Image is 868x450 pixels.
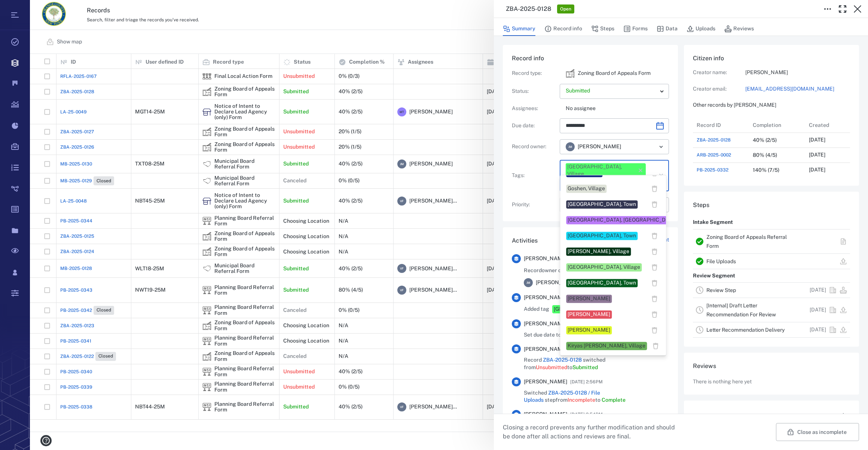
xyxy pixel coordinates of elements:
[568,342,645,350] div: Kiryas [PERSON_NAME], Village
[810,326,826,334] p: [DATE]
[753,152,777,158] div: 80% (4/5)
[506,4,551,13] h3: ZBA-2025-0128
[503,45,678,227] div: Record infoRecord type:icon Zoning Board of Appeals FormZoning Board of Appeals FormStatus:Assign...
[820,1,835,16] button: Toggle to Edit Boxes
[697,167,728,173] a: PB-2025-0332
[568,232,636,240] div: [GEOGRAPHIC_DATA], Town
[649,167,660,179] button: delete
[524,320,567,328] span: [PERSON_NAME]
[693,101,850,109] p: Other records by [PERSON_NAME]
[568,397,595,403] span: Incomplete
[512,143,557,150] p: Record owner :
[524,294,567,301] span: [PERSON_NAME]
[512,236,538,245] h6: Activities
[503,423,681,441] p: Closing a record prevents any further modification and should be done after all actions and revie...
[649,262,660,273] button: delete
[745,85,850,93] a: [EMAIL_ADDRESS][DOMAIN_NAME]
[512,201,557,209] p: Priority :
[693,118,749,133] div: Record ID
[706,287,736,293] a: Review Step
[524,356,669,371] span: Record switched from to
[559,6,573,12] span: Open
[809,115,829,136] div: Created
[536,279,579,286] span: [PERSON_NAME]
[568,169,601,177] div: Goshen, Town
[570,377,603,386] span: [DATE] 2:56PM
[706,258,736,264] a: File Uploads
[572,364,598,370] span: Submitted
[503,227,678,431] div: ActivitiesLeave comment[PERSON_NAME][DATE] 10:27AMRecordowner changed fromLALand Use AccounttoJM[...
[724,22,754,36] button: Reviews
[566,142,575,151] div: J M
[706,234,787,249] a: Zoning Board of Appeals Referral Form
[566,69,575,78] div: Zoning Board of Appeals Form
[809,166,825,174] p: [DATE]
[568,295,610,302] div: [PERSON_NAME]
[693,201,850,210] h6: Steps
[649,246,660,257] button: delete
[512,70,557,77] p: Record type :
[835,1,850,16] button: Toggle Fullscreen
[810,286,826,294] p: [DATE]
[693,378,752,386] p: There is nothing here yet
[524,411,567,418] span: [PERSON_NAME]
[623,22,648,36] button: Forms
[649,309,660,320] button: delete
[753,167,779,173] div: 140% (7/5)
[524,390,600,403] span: ZBA-2025-0128 / File Uploads
[512,88,557,95] p: Status :
[591,22,614,36] button: Steps
[706,327,785,333] a: Letter Recommendation Delivery
[566,69,575,78] img: icon Zoning Board of Appeals Form
[652,118,667,133] button: Choose date, selected date is Oct 15, 2025
[524,305,549,313] span: Added tag
[503,22,535,36] button: Summary
[810,306,826,314] p: [DATE]
[649,199,660,210] button: delete
[568,311,610,318] div: [PERSON_NAME]
[693,69,745,76] p: Creator name:
[567,163,634,178] div: [GEOGRAPHIC_DATA], Village
[578,143,621,150] span: [PERSON_NAME]
[568,216,677,224] div: [GEOGRAPHIC_DATA], [GEOGRAPHIC_DATA]
[543,357,582,363] span: ZBA-2025-0128
[536,364,567,370] span: Unsubmitted
[749,118,805,133] div: Completion
[776,423,859,441] button: Close as incomplete
[578,70,651,77] p: Zoning Board of Appeals Form
[649,230,660,241] button: delete
[524,331,579,339] span: Set due date to
[524,378,567,386] span: [PERSON_NAME]
[649,325,660,336] button: delete
[697,137,731,143] a: ZBA-2025-0128
[554,305,628,313] div: [GEOGRAPHIC_DATA], Village
[17,5,32,12] span: Help
[684,45,859,192] div: Citizen infoCreator name:[PERSON_NAME]Creator email:[EMAIL_ADDRESS][DOMAIN_NAME]Other records by ...
[568,185,605,192] div: Goshen, Village
[745,69,850,76] p: [PERSON_NAME]
[544,22,582,36] button: Record info
[706,302,776,317] a: [Internal] Draft Letter Recommendation For Review
[568,279,636,287] div: [GEOGRAPHIC_DATA], Town
[693,362,850,371] h6: Reviews
[568,264,640,271] div: [GEOGRAPHIC_DATA], Village
[657,22,678,36] button: Data
[649,183,660,194] button: delete
[753,115,781,136] div: Completion
[753,137,777,143] div: 40% (2/5)
[697,115,721,136] div: Record ID
[512,172,557,179] p: Tags :
[602,397,626,403] span: Complete
[524,278,533,287] div: J M
[566,105,669,112] p: No assignee
[568,248,629,255] div: [PERSON_NAME], Village
[697,152,731,158] span: ARB-2025-0002
[568,326,610,334] div: [PERSON_NAME]
[684,192,859,353] div: StepsIntake SegmentZoning Board of Appeals Referral FormFile UploadsReview SegmentReview Step[DAT...
[650,340,661,352] button: delete
[512,105,557,112] p: Assignees :
[568,201,636,208] div: [GEOGRAPHIC_DATA], Town
[524,346,567,353] span: [PERSON_NAME]
[656,142,666,152] button: Open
